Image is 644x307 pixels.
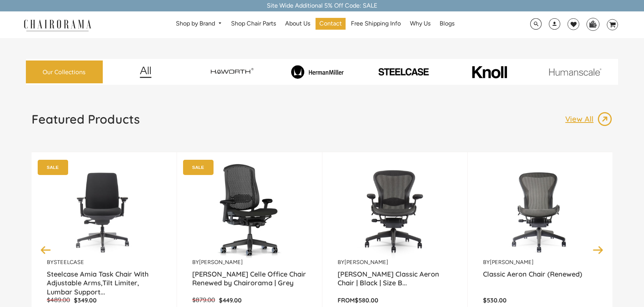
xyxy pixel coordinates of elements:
[483,164,598,259] img: Classic Aeron Chair (Renewed) - chairorama
[19,18,96,32] img: chairorama
[316,18,346,30] a: Contact
[319,20,342,28] span: Contact
[410,20,430,28] span: Why Us
[344,259,388,266] a: [PERSON_NAME]
[338,164,452,259] img: Herman Miller Classic Aeron Chair | Black | Size B (Renewed) - chairorama
[190,63,273,81] img: image_7_14f0750b-d084-457f-979a-a1ab9f6582c4.png
[47,164,161,259] a: Amia Chair by chairorama.com Renewed Amia Chair chairorama.com
[192,270,307,289] a: [PERSON_NAME] Celle Office Chair Renewed by Chairorama | Grey
[338,270,452,289] a: [PERSON_NAME] Classic Aeron Chair | Black | Size B...
[436,18,458,30] a: Blogs
[54,259,84,266] a: Steelcase
[172,18,226,30] a: Shop by Brand
[338,296,452,304] p: From
[534,68,617,76] img: image_11.png
[362,67,445,76] img: PHOTO-2024-07-09-00-53-10-removebg-preview.png
[483,270,598,289] a: Classic Aeron Chair (Renewed)
[219,296,242,304] span: $449.00
[39,243,53,256] button: Previous
[565,114,597,124] p: View All
[47,164,161,259] img: Amia Chair by chairorama.com
[587,18,599,30] img: WhatsApp_Image_2024-07-12_at_16.23.01.webp
[47,270,161,289] a: Steelcase Amia Task Chair With Adjustable Arms,Tilt Limiter, Lumbar Support...
[351,20,401,28] span: Free Shipping Info
[338,164,452,259] a: Herman Miller Classic Aeron Chair | Black | Size B (Renewed) - chairorama Herman Miller Classic A...
[231,20,276,28] span: Shop Chair Parts
[483,296,507,304] span: $530.00
[47,296,70,304] span: $489.00
[32,111,140,127] h1: Featured Products
[591,243,605,256] button: Next
[440,20,454,28] span: Blogs
[26,60,103,84] a: Our Collections
[124,66,167,78] img: image_12.png
[406,18,434,30] a: Why Us
[32,111,140,133] a: Featured Products
[355,296,378,304] span: $580.00
[276,65,359,78] img: image_8_173eb7e0-7579-41b4-bc8e-4ba0b8ba93e8.png
[192,165,204,170] text: SALE
[74,296,97,304] span: $349.00
[47,165,59,170] text: SALE
[192,164,307,259] img: Herman Miller Celle Office Chair Renewed by Chairorama | Grey - chairorama
[199,259,243,266] a: [PERSON_NAME]
[483,259,598,266] p: by
[565,111,612,127] a: View All
[227,18,280,30] a: Shop Chair Parts
[338,259,452,266] p: by
[192,296,215,304] span: $879.00
[597,111,612,127] img: image_13.png
[483,164,598,259] a: Classic Aeron Chair (Renewed) - chairorama Classic Aeron Chair (Renewed) - chairorama
[192,164,307,259] a: Herman Miller Celle Office Chair Renewed by Chairorama | Grey - chairorama Herman Miller Celle Of...
[347,18,405,30] a: Free Shipping Info
[455,65,524,79] img: image_10_1.png
[192,259,307,266] p: by
[281,18,314,30] a: About Us
[285,20,310,28] span: About Us
[490,259,534,266] a: [PERSON_NAME]
[128,18,502,32] nav: DesktopNavigation
[47,259,161,266] p: by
